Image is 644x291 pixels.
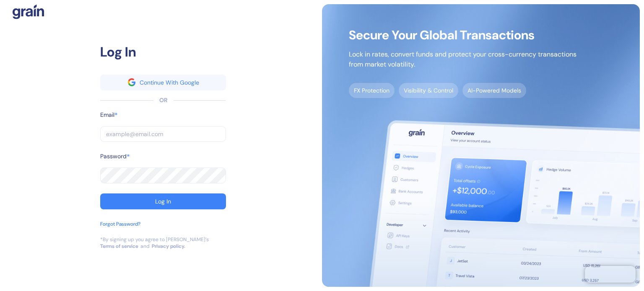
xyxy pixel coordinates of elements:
[159,96,167,105] div: OR
[155,198,171,204] div: Log In
[140,243,150,250] div: and
[100,75,226,90] button: googleContinue With Google
[100,220,140,228] div: Forgot Password?
[100,243,138,250] a: Terms of service
[100,193,226,209] button: Log In
[140,80,199,85] div: Continue With Google
[585,266,636,283] iframe: Chatra live chat
[322,4,640,287] img: signup-main-image
[128,78,135,86] img: google
[13,4,44,19] img: logo
[100,126,226,142] input: example@email.com
[349,31,576,39] span: Secure Your Global Transactions
[349,49,576,70] p: Lock in rates, convert funds and protect your cross-currency transactions from market volatility.
[100,152,127,161] label: Password
[399,83,458,98] span: Visibility & Control
[152,243,185,250] a: Privacy policy.
[100,111,114,119] label: Email
[462,83,526,98] span: AI-Powered Models
[100,236,209,243] div: *By signing up you agree to [PERSON_NAME]’s
[100,42,226,62] div: Log In
[100,220,140,236] button: Forgot Password?
[349,83,395,98] span: FX Protection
